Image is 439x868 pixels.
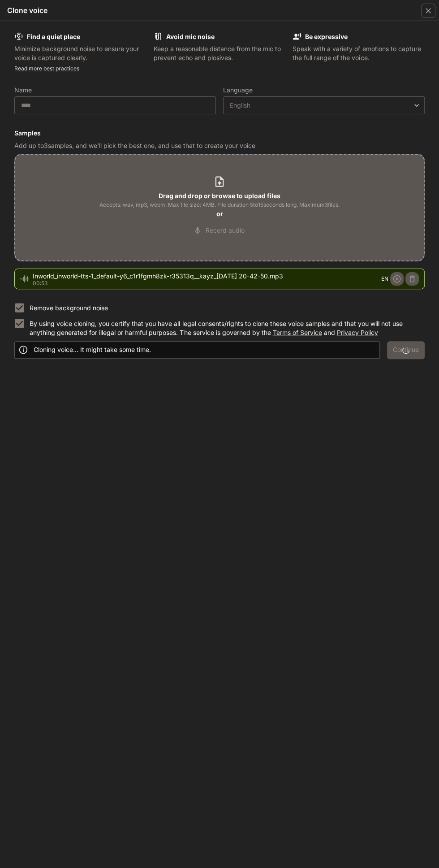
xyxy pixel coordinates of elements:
[30,319,417,337] p: By using voice cloning, you certify that you have all legal consents/rights to clone these voice ...
[272,329,322,336] a: Terms of Service
[30,304,108,312] p: Remove background noise
[336,329,378,336] a: Privacy Policy
[7,5,47,15] h5: Clone voice
[381,274,388,283] span: EN
[34,342,151,358] div: Cloning voice... It might take some time.
[223,87,253,93] p: Language
[33,272,381,281] span: Inworld_inworld-tts-1_default-y6_c1r1fgmh8zk-r35313q__kayz_[DATE] 20-42-50.mp3
[305,33,348,40] b: Be expressive
[99,200,340,209] span: Accepts: wav, mp3, webm. Max file size: 4MB. File duration 5 to 15 seconds long. Maximum 3 files.
[154,44,286,62] p: Keep a reasonable distance from the mic to prevent echo and plosives.
[14,65,79,72] a: Read more best practices
[14,87,32,93] p: Name
[14,44,146,62] p: Minimize background noise to ensure your voice is captured clearly.
[14,141,425,150] p: Add up to 3 samples, and we'll pick the best one, and use that to create your voice
[230,101,410,110] div: English
[293,44,425,62] p: Speak with a variety of emotions to capture the full range of the voice.
[14,129,425,138] h6: Samples
[166,33,215,40] b: Avoid mic noise
[216,210,223,217] b: or
[27,33,80,40] b: Find a quiet place
[224,101,424,110] div: English
[33,281,381,286] p: 00:53
[159,192,280,200] b: Drag and drop or browse to upload files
